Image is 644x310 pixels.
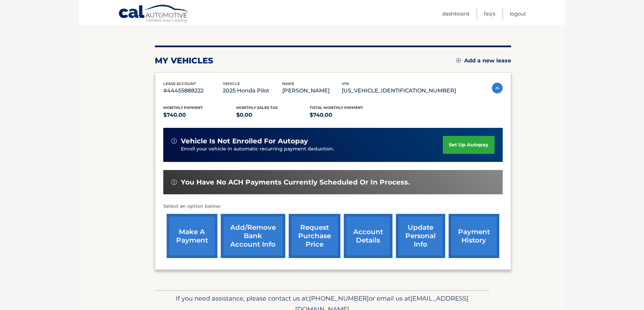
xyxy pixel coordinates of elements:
[163,105,203,110] span: Monthly Payment
[181,145,443,153] p: Enroll your vehicle in automatic recurring payment deduction.
[484,8,495,19] a: FAQ's
[155,56,213,66] h2: my vehicles
[309,294,369,302] span: [PHONE_NUMBER]
[221,214,285,258] a: Add/Remove bank account info
[510,8,526,19] a: Logout
[163,86,223,95] p: #44455888222
[167,214,217,258] a: make a payment
[163,110,237,120] p: $740.00
[181,137,308,145] span: vehicle is not enrolled for autopay
[171,179,177,185] img: alert-white.svg
[443,136,494,154] a: set up autopay
[163,202,503,210] p: Select an option below:
[223,81,240,86] span: vehicle
[342,81,349,86] span: vin
[456,57,511,64] a: Add a new lease
[289,214,340,258] a: request purchase price
[344,214,392,258] a: account details
[163,81,196,86] span: lease account
[456,58,461,63] img: add.svg
[449,214,499,258] a: payment history
[342,86,456,95] p: [US_VEHICLE_IDENTIFICATION_NUMBER]
[236,110,310,120] p: $0.00
[236,105,278,110] span: Monthly sales Tax
[118,4,189,24] a: Cal Automotive
[310,105,363,110] span: Total Monthly Payment
[282,81,294,86] span: name
[442,8,469,19] a: Dashboard
[181,178,410,187] span: You have no ACH payments currently scheduled or in process.
[171,138,177,144] img: alert-white.svg
[310,110,383,120] p: $740.00
[396,214,445,258] a: update personal info
[223,86,282,95] p: 2025 Honda Pilot
[492,83,503,93] img: accordion-active.svg
[282,86,342,95] p: [PERSON_NAME]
